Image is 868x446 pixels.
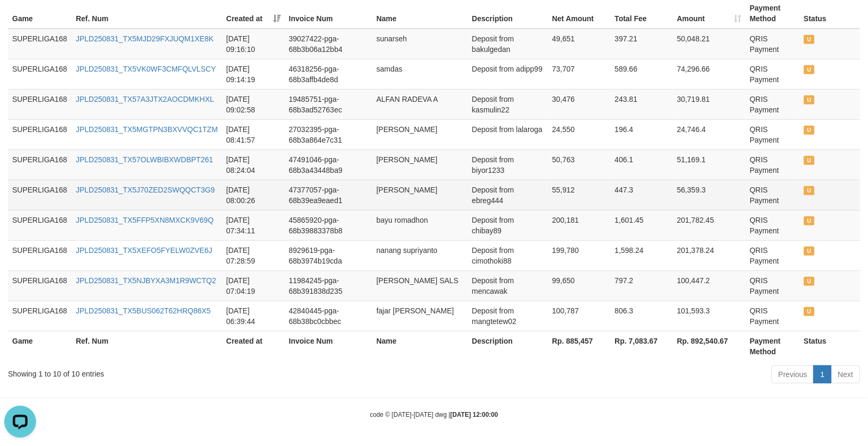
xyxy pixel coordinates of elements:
[746,210,800,240] td: QRIS Payment
[372,210,468,240] td: bayu romadhon
[673,29,746,59] td: 50,048.21
[548,240,610,270] td: 199,780
[222,150,285,180] td: [DATE] 08:24:04
[285,180,372,210] td: 47377057-pga-68b39ea9eaed1
[468,301,548,331] td: Deposit from mangtetew02
[673,119,746,150] td: 24,746.4
[468,180,548,210] td: Deposit from ebreg444
[673,180,746,210] td: 56,359.3
[8,150,72,180] td: SUPERLIGA168
[804,307,814,316] span: UNPAID
[222,59,285,89] td: [DATE] 09:14:19
[76,34,214,43] a: JPLD250831_TX5MJD29FXJUQM1XE8K
[222,240,285,270] td: [DATE] 07:28:59
[8,301,72,331] td: SUPERLIGA168
[548,29,610,59] td: 49,651
[548,119,610,150] td: 24,550
[831,365,860,383] a: Next
[746,59,800,89] td: QRIS Payment
[746,240,800,270] td: QRIS Payment
[222,331,285,361] th: Created at
[610,180,672,210] td: 447.3
[222,89,285,119] td: [DATE] 09:02:58
[285,301,372,331] td: 42840445-pga-68b38bc0cbbec
[285,210,372,240] td: 45865920-pga-68b39883378b8
[610,89,672,119] td: 243.81
[76,216,214,224] a: JPLD250831_TX5FFP5XN8MXCK9V69Q
[76,186,215,194] a: JPLD250831_TX5J70ZED2SWQQCT3G9
[72,331,222,361] th: Ref. Num
[450,411,498,418] strong: [DATE] 12:00:00
[76,276,216,285] a: JPLD250831_TX5NJBYXA3M1R9WCTQ2
[76,95,214,103] a: JPLD250831_TX57A3JTX2AOCDMKHXL
[746,270,800,301] td: QRIS Payment
[372,270,468,301] td: [PERSON_NAME] SALS
[468,150,548,180] td: Deposit from biyor1233
[372,89,468,119] td: ALFAN RADEVA A
[610,29,672,59] td: 397.21
[372,59,468,89] td: samdas
[468,89,548,119] td: Deposit from kasmulin22
[548,331,610,361] th: Rp. 885,457
[76,246,212,255] a: JPLD250831_TX5XEFO5FYELW0ZVE6J
[804,95,814,104] span: UNPAID
[285,89,372,119] td: 19485751-pga-68b3ad52763ec
[673,59,746,89] td: 74,296.66
[610,301,672,331] td: 806.3
[8,270,72,301] td: SUPERLIGA168
[746,29,800,59] td: QRIS Payment
[222,29,285,59] td: [DATE] 09:16:10
[548,301,610,331] td: 100,787
[8,240,72,270] td: SUPERLIGA168
[370,411,498,418] small: code © [DATE]-[DATE] dwg |
[372,29,468,59] td: sunarseh
[468,119,548,150] td: Deposit from lalaroga
[804,65,814,74] span: UNPAID
[800,331,860,361] th: Status
[372,240,468,270] td: nanang supriyanto
[673,210,746,240] td: 201,782.45
[673,150,746,180] td: 51,169.1
[372,331,468,361] th: Name
[548,210,610,240] td: 200,181
[8,29,72,59] td: SUPERLIGA168
[372,301,468,331] td: fajar [PERSON_NAME]
[673,331,746,361] th: Rp. 892,540.67
[813,365,831,383] a: 1
[746,89,800,119] td: QRIS Payment
[610,59,672,89] td: 589.66
[285,270,372,301] td: 11984245-pga-68b391838d235
[285,29,372,59] td: 39027422-pga-68b3b06a12bb4
[8,331,72,361] th: Game
[610,150,672,180] td: 406.1
[285,331,372,361] th: Invoice Num
[8,89,72,119] td: SUPERLIGA168
[76,307,211,315] a: JPLD250831_TX5BUS062T62HRQ86X5
[285,119,372,150] td: 27032395-pga-68b3a864e7c31
[285,150,372,180] td: 47491046-pga-68b3a43448ba9
[804,216,814,225] span: UNPAID
[673,270,746,301] td: 100,447.2
[222,301,285,331] td: [DATE] 06:39:44
[746,301,800,331] td: QRIS Payment
[8,210,72,240] td: SUPERLIGA168
[8,364,354,379] div: Showing 1 to 10 of 10 entries
[222,210,285,240] td: [DATE] 07:34:11
[610,270,672,301] td: 797.2
[673,301,746,331] td: 101,593.3
[285,240,372,270] td: 8929619-pga-68b3974b19cda
[8,180,72,210] td: SUPERLIGA168
[548,150,610,180] td: 50,763
[746,119,800,150] td: QRIS Payment
[8,119,72,150] td: SUPERLIGA168
[804,35,814,44] span: UNPAID
[610,119,672,150] td: 196.4
[804,277,814,286] span: UNPAID
[548,180,610,210] td: 55,912
[372,150,468,180] td: [PERSON_NAME]
[468,29,548,59] td: Deposit from bakulgedan
[76,125,218,134] a: JPLD250831_TX5MGTPN3BXVVQC1TZM
[804,186,814,195] span: UNPAID
[372,119,468,150] td: [PERSON_NAME]
[771,365,814,383] a: Previous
